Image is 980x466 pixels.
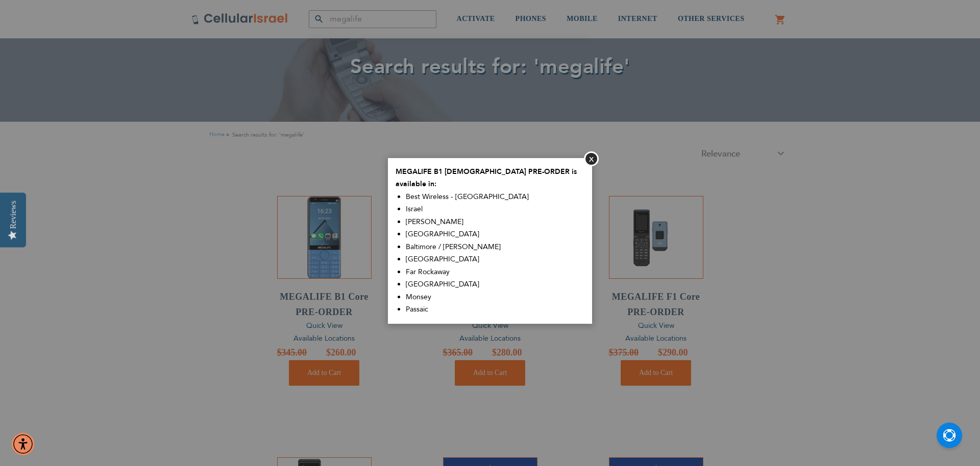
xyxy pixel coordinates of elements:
span: [GEOGRAPHIC_DATA] [406,279,479,289]
span: MEGALIFE B1 [DEMOGRAPHIC_DATA] PRE-ORDER is available in: [396,167,577,189]
span: Passaic [406,304,428,314]
span: Baltimore / [PERSON_NAME] [406,242,501,252]
div: Reviews [9,201,18,229]
span: Monsey [406,292,431,302]
div: Accessibility Menu [12,433,34,455]
span: [GEOGRAPHIC_DATA] [406,229,479,239]
span: [PERSON_NAME] [406,217,463,227]
span: Israel [406,204,423,214]
span: Far Rockaway [406,267,450,277]
span: Best Wireless - [GEOGRAPHIC_DATA] [406,192,529,202]
span: [GEOGRAPHIC_DATA] [406,254,479,264]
